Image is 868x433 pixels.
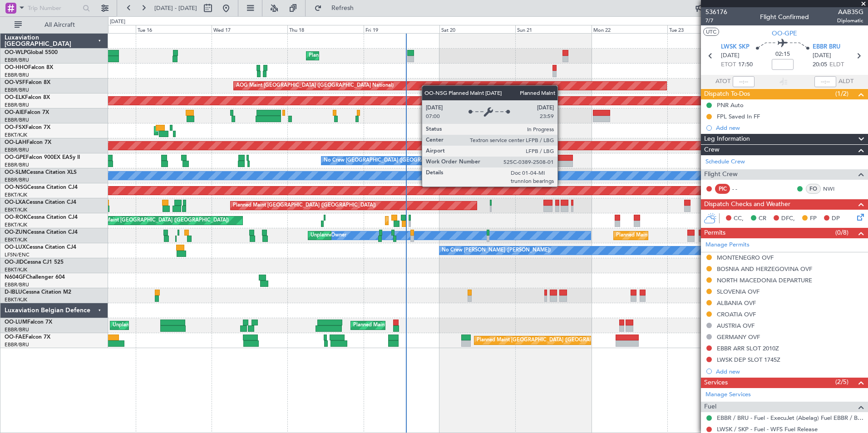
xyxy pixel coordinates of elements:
a: EBBR/BRU [5,177,29,183]
a: EBBR/BRU [5,326,29,333]
span: FP [810,214,817,223]
div: Planned Maint Kortrijk-[GEOGRAPHIC_DATA] [388,214,493,227]
a: D-IBLUCessna Citation M2 [5,290,71,295]
span: ELDT [829,60,844,69]
span: CR [759,214,766,223]
span: ATOT [715,77,730,86]
a: OO-VSFFalcon 8X [5,80,50,85]
span: D-IBLU [5,290,22,295]
span: Refresh [324,5,362,11]
span: 02:15 [775,50,790,59]
input: Trip Number [28,1,80,15]
button: Refresh [310,1,365,15]
span: Dispatch To-Dos [704,89,750,99]
span: N604GF [5,275,26,280]
a: OO-LUXCessna Citation CJ4 [5,245,76,250]
div: Planned Maint [GEOGRAPHIC_DATA] ([GEOGRAPHIC_DATA] National) [477,334,641,347]
div: AOG Maint [GEOGRAPHIC_DATA] ([GEOGRAPHIC_DATA] National) [236,79,394,93]
a: OO-ROKCessna Citation CJ4 [5,215,78,220]
a: EBBR / BRU - Fuel - ExecuJet (Abelag) Fuel EBBR / BRU [717,414,863,422]
span: LWSK SKP [721,43,750,52]
span: [DATE] [813,51,831,60]
a: EBKT/KJK [5,236,27,243]
div: - - [732,185,753,193]
span: OO-ROK [5,215,27,220]
span: AAB35G [837,7,863,17]
span: OO-LUM [5,320,27,325]
div: Thu 18 [287,25,363,33]
div: Add new [716,124,863,132]
div: Planned Maint Kortrijk-[GEOGRAPHIC_DATA] [616,229,722,242]
a: N604GFChallenger 604 [5,275,65,280]
a: EBKT/KJK [5,192,27,198]
a: EBKT/KJK [5,266,27,273]
span: (0/8) [835,228,848,237]
div: Add new [716,368,863,375]
a: EBKT/KJK [5,221,27,228]
button: All Aircraft [10,18,99,32]
span: OO-HHO [5,65,28,70]
div: EBBR ARR SLOT 2010Z [717,344,779,352]
a: OO-ZUNCessna Citation CJ4 [5,230,78,235]
div: Planned Maint Liege [309,49,356,63]
div: SLOVENIA OVF [717,288,759,295]
span: 17:50 [738,60,753,69]
a: LWSK / SKP - Fuel - WFS Fuel Release [717,425,818,433]
a: EBBR/BRU [5,117,29,123]
div: Tue 23 [667,25,743,33]
div: Tue 16 [136,25,212,33]
a: EBBR/BRU [5,341,29,348]
a: EBBR/BRU [5,281,29,288]
div: Planned Maint [GEOGRAPHIC_DATA] ([GEOGRAPHIC_DATA]) [86,214,229,227]
span: [DATE] - [DATE] [154,4,197,12]
a: OO-HHOFalcon 8X [5,65,53,70]
div: Owner [331,229,346,242]
a: OO-ELKFalcon 8X [5,95,50,100]
div: Sun 21 [515,25,591,33]
div: ALBANIA OVF [717,299,756,307]
a: EBBR/BRU [5,147,29,153]
div: No Crew [GEOGRAPHIC_DATA] ([GEOGRAPHIC_DATA] National) [324,154,476,167]
span: OO-GPE [5,155,26,160]
a: EBBR/BRU [5,102,29,108]
div: FO [806,184,821,194]
span: OO-FAE [5,335,25,340]
span: 536176 [705,7,727,17]
span: OO-GPE [772,29,797,38]
span: CC, [734,214,744,223]
div: AOG Maint Kortrijk-[GEOGRAPHIC_DATA] [157,124,256,138]
div: No Crew [PERSON_NAME] ([PERSON_NAME]) [442,244,551,257]
a: OO-AIEFalcon 7X [5,110,49,115]
div: CROATIA OVF [717,310,756,318]
span: OO-ZUN [5,230,27,235]
a: EBKT/KJK [5,296,27,303]
span: OO-LXA [5,200,26,205]
span: OO-LUX [5,245,26,250]
span: Dispatch Checks and Weather [704,199,790,210]
div: AUSTRIA OVF [717,322,755,330]
span: [DATE] [721,51,740,60]
span: Diplomatic [837,17,863,25]
span: OO-JID [5,260,24,265]
div: Unplanned Maint [GEOGRAPHIC_DATA]-[GEOGRAPHIC_DATA] [311,229,457,242]
div: Wed 17 [212,25,287,33]
div: BOSNIA AND HERZEGOVINA OVF [717,265,812,273]
span: DFC, [781,214,795,223]
a: Manage Services [705,390,751,399]
a: Manage Permits [705,241,750,250]
div: [DATE] [110,18,125,26]
span: DP [832,214,840,223]
span: ALDT [838,77,853,86]
a: NWI [823,185,843,193]
span: Crew [704,145,720,155]
span: (1/2) [835,89,848,98]
div: LWSK DEP SLOT 1745Z [717,356,780,364]
div: Sat 20 [439,25,515,33]
span: Fuel [704,402,716,412]
a: OO-LXACessna Citation CJ4 [5,200,76,205]
span: OO-ELK [5,95,25,100]
span: OO-WLP [5,50,27,55]
div: PNR Auto [717,101,744,109]
span: OO-FSX [5,125,25,130]
span: EBBR BRU [813,43,840,52]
